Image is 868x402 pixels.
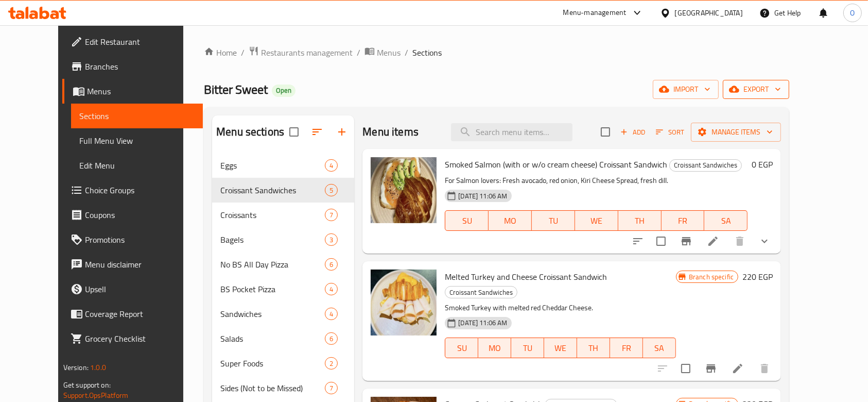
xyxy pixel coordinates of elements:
[212,277,354,301] div: BS Pocket Pizza4
[610,338,643,358] button: FR
[85,308,195,320] span: Coverage Report
[325,209,338,221] div: items
[647,341,672,356] span: SA
[325,186,337,195] span: 5
[362,124,419,140] h2: Menu items
[220,332,325,345] div: Salads
[212,301,354,326] div: Sandwiches4
[727,229,752,254] button: delete
[62,54,203,79] a: Branches
[220,209,325,221] span: Croissants
[445,157,667,172] span: Smoked Salmon (with or w/o cream cheese) Croissant Sandwich
[850,7,855,19] span: O
[548,341,573,356] span: WE
[449,213,484,228] span: SU
[579,213,614,228] span: WE
[85,258,195,271] span: Menu disclaimer
[515,341,540,356] span: TU
[364,46,401,59] a: Menus
[445,286,517,298] div: Croissant Sandwiches
[674,229,699,254] button: Branch-specific-item
[371,270,437,336] img: Melted Turkey and Cheese Croissant Sandwich
[614,341,639,356] span: FR
[241,46,245,59] li: /
[445,210,489,231] button: SU
[249,46,353,59] a: Restaurants management
[661,83,710,96] span: import
[732,362,744,375] a: Edit menu item
[445,301,676,314] p: Smoked Turkey with melted red Cheddar Cheese.
[325,235,337,245] span: 3
[325,233,338,246] div: items
[79,135,195,147] span: Full Menu View
[220,308,325,320] span: Sandwiches
[675,358,697,379] span: Select to update
[62,29,203,54] a: Edit Restaurant
[62,301,203,326] a: Coverage Report
[544,338,577,358] button: WE
[62,277,203,301] a: Upsell
[62,227,203,252] a: Promotions
[85,60,195,73] span: Branches
[653,124,687,140] button: Sort
[216,124,284,140] h2: Menu sections
[220,184,325,196] span: Croissant Sandwiches
[325,184,338,196] div: items
[619,126,647,138] span: Add
[212,227,354,252] div: Bagels3
[329,120,354,144] button: Add section
[62,178,203,203] a: Choice Groups
[85,332,195,345] span: Grocery Checklist
[85,283,195,295] span: Upsell
[445,269,607,284] span: Melted Turkey and Cheese Croissant Sandwich
[272,86,296,95] span: Open
[575,210,618,231] button: WE
[577,338,610,358] button: TH
[675,7,743,19] div: [GEOGRAPHIC_DATA]
[85,209,195,221] span: Coupons
[405,46,408,59] li: /
[489,210,532,231] button: MO
[656,126,684,138] span: Sort
[212,252,354,277] div: No BS All Day Pizza6
[563,7,627,19] div: Menu-management
[622,213,657,228] span: TH
[212,326,354,351] div: Salads6
[532,210,575,231] button: TU
[62,203,203,227] a: Coupons
[62,252,203,277] a: Menu disclaimer
[325,334,337,344] span: 6
[618,210,662,231] button: TH
[650,230,672,252] span: Select to update
[357,46,360,59] li: /
[666,213,701,228] span: FR
[63,389,129,402] a: Support.OpsPlatform
[731,83,781,96] span: export
[212,376,354,400] div: Sides (Not to be Missed)7
[325,159,338,172] div: items
[536,213,571,228] span: TU
[371,157,437,223] img: Smoked Salmon (with or w/o cream cheese) Croissant Sandwich
[261,46,353,59] span: Restaurants management
[325,260,337,270] span: 6
[325,210,337,220] span: 7
[482,341,507,356] span: MO
[707,235,719,247] a: Edit menu item
[220,357,325,370] span: Super Foods
[325,332,338,345] div: items
[220,258,325,271] span: No BS All Day Pizza
[62,326,203,351] a: Grocery Checklist
[63,378,111,392] span: Get support on:
[325,382,338,394] div: items
[412,46,442,59] span: Sections
[325,161,337,171] span: 4
[643,338,676,358] button: SA
[752,157,773,172] h6: 0 EGP
[449,341,474,356] span: SU
[454,318,511,328] span: [DATE] 11:06 AM
[325,357,338,370] div: items
[758,235,771,247] svg: Show Choices
[87,85,195,97] span: Menus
